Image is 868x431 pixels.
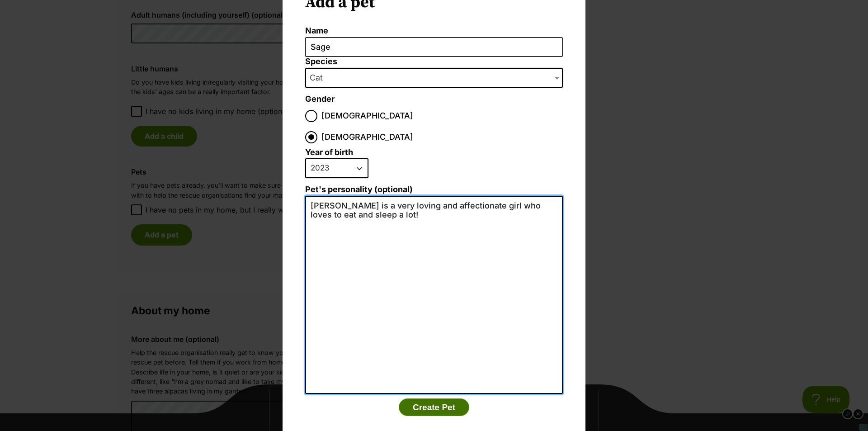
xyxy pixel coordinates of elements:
[321,131,413,143] span: [DEMOGRAPHIC_DATA]
[306,71,332,84] span: Cat
[305,57,563,66] label: Species
[399,398,469,417] button: Create Pet
[305,185,563,194] label: Pet's personality (optional)
[305,26,563,36] label: Name
[305,148,353,157] label: Year of birth
[305,68,563,88] span: Cat
[305,95,335,104] label: Gender
[321,110,413,122] span: [DEMOGRAPHIC_DATA]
